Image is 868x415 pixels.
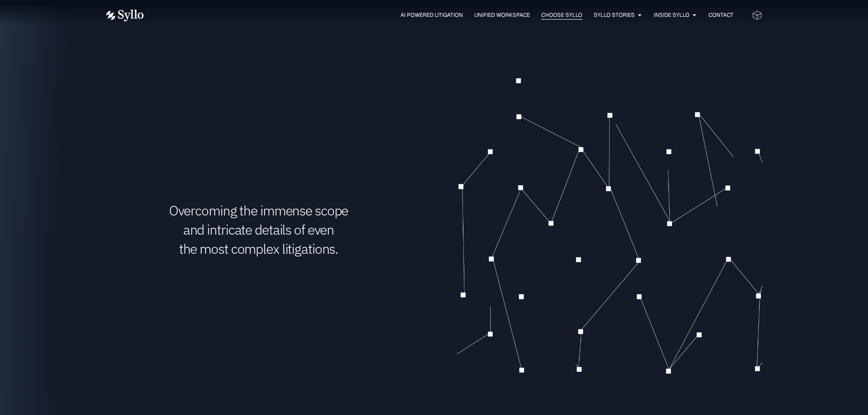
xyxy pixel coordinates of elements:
[594,11,635,19] a: Syllo Stories
[401,11,463,19] a: AI Powered Litigation
[654,11,689,19] a: Inside Syllo
[541,11,582,19] a: Choose Syllo
[162,11,734,20] div: Menu Toggle
[709,11,734,19] a: Contact
[106,10,144,21] img: Vector
[474,11,530,19] a: Unified Workspace
[162,11,734,20] nav: Menu
[106,201,411,258] h1: Overcoming the immense scope and intricate details of even the most complex litigations.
